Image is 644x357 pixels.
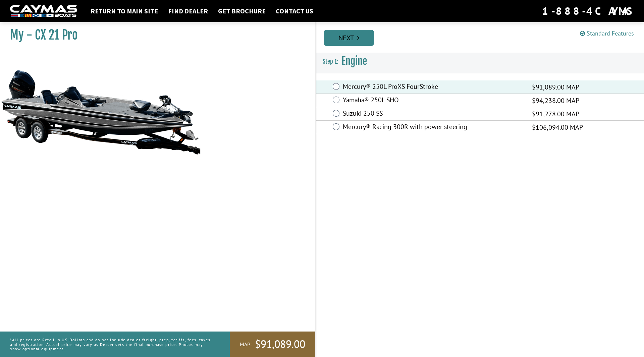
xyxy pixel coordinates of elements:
label: Suzuki 250 SS [343,109,524,119]
span: $91,278.00 MAP [532,109,579,119]
a: Standard Features [580,29,634,37]
ul: Pagination [322,29,644,46]
h1: My - CX 21 Pro [10,27,299,43]
label: Mercury® 250L ProXS FourStroke [343,82,524,92]
a: Find Dealer [165,7,211,15]
span: $91,089.00 MAP [532,82,579,92]
span: $94,238.00 MAP [532,96,579,106]
span: $91,089.00 [255,337,305,351]
label: Yamaha® 250L SHO [343,96,524,106]
div: 1-888-4CAYMAS [542,4,634,18]
a: Get Brochure [215,7,269,15]
span: $106,094.00 MAP [532,122,583,132]
a: Contact Us [272,7,317,15]
a: MAP:$91,089.00 [230,332,315,357]
a: Next [324,30,374,46]
a: Return to main site [87,7,161,15]
img: white-logo-c9c8dbefe5ff5ceceb0f0178aa75bf4bb51f6bca0971e226c86eb53dfe498488.png [10,5,77,17]
span: MAP: [240,341,252,348]
h3: Engine [316,49,644,74]
label: Mercury® Racing 300R with power steering [343,123,524,132]
p: *All prices are Retail in US Dollars and do not include dealer freight, prep, tariffs, fees, taxe... [10,334,215,354]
